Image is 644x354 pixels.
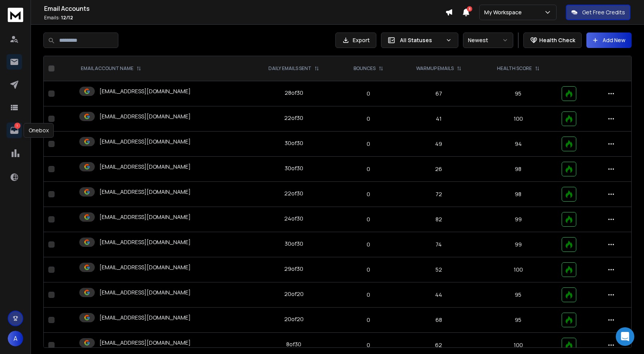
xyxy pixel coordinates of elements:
[343,291,393,299] p: 0
[479,207,557,232] td: 99
[343,215,393,223] p: 0
[479,232,557,257] td: 99
[398,282,479,308] td: 44
[44,15,445,21] p: Emails :
[268,65,311,72] p: DAILY EMAILS SENT
[582,9,625,16] p: Get Free Credits
[284,290,304,298] div: 20 of 20
[523,32,582,48] button: Health Check
[484,9,525,16] p: My Workspace
[479,257,557,282] td: 100
[343,266,393,274] p: 0
[343,165,393,173] p: 0
[7,123,22,138] a: 1
[8,8,23,22] img: logo
[285,240,303,248] div: 30 of 30
[8,331,23,346] button: A
[354,65,376,72] p: BOUNCES
[343,140,393,148] p: 0
[416,65,454,72] p: WARMUP EMAILS
[285,89,303,97] div: 28 of 30
[285,139,303,147] div: 30 of 30
[99,188,191,196] p: [EMAIL_ADDRESS][DOMAIN_NAME]
[284,265,303,273] div: 29 of 30
[99,289,191,296] p: [EMAIL_ADDRESS][DOMAIN_NAME]
[497,65,532,72] p: HEALTH SCORE
[479,308,557,333] td: 95
[539,36,575,44] p: Health Check
[343,115,393,123] p: 0
[284,215,303,222] div: 24 of 30
[81,65,141,72] div: EMAIL ACCOUNT NAME
[616,327,634,346] div: Open Intercom Messenger
[479,132,557,157] td: 94
[343,190,393,198] p: 0
[99,138,191,145] p: [EMAIL_ADDRESS][DOMAIN_NAME]
[99,213,191,221] p: [EMAIL_ADDRESS][DOMAIN_NAME]
[479,81,557,106] td: 95
[400,36,442,44] p: All Statuses
[285,164,303,172] div: 30 of 30
[398,308,479,333] td: 68
[398,207,479,232] td: 82
[14,123,20,129] p: 1
[44,4,445,13] h1: Email Accounts
[99,238,191,246] p: [EMAIL_ADDRESS][DOMAIN_NAME]
[566,5,630,20] button: Get Free Credits
[398,81,479,106] td: 67
[398,132,479,157] td: 49
[284,315,304,323] div: 20 of 20
[284,114,303,122] div: 22 of 30
[398,257,479,282] td: 52
[398,157,479,182] td: 26
[479,106,557,132] td: 100
[479,282,557,308] td: 95
[286,340,301,348] div: 8 of 30
[343,316,393,324] p: 0
[463,32,513,48] button: Newest
[284,190,303,197] div: 22 of 30
[99,339,191,347] p: [EMAIL_ADDRESS][DOMAIN_NAME]
[99,87,191,95] p: [EMAIL_ADDRESS][DOMAIN_NAME]
[99,163,191,171] p: [EMAIL_ADDRESS][DOMAIN_NAME]
[99,314,191,322] p: [EMAIL_ADDRESS][DOMAIN_NAME]
[479,157,557,182] td: 98
[343,90,393,97] p: 0
[479,182,557,207] td: 98
[99,263,191,271] p: [EMAIL_ADDRESS][DOMAIN_NAME]
[398,182,479,207] td: 72
[343,341,393,349] p: 0
[99,113,191,120] p: [EMAIL_ADDRESS][DOMAIN_NAME]
[398,232,479,257] td: 74
[24,123,54,138] div: Onebox
[61,14,73,21] span: 12 / 12
[586,32,632,48] button: Add New
[398,106,479,132] td: 41
[467,6,472,12] span: 3
[335,32,376,48] button: Export
[343,241,393,248] p: 0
